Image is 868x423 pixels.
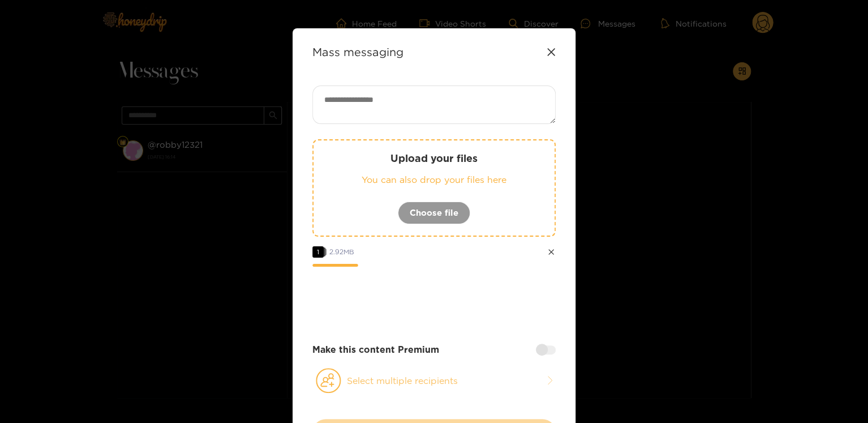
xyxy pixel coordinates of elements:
[312,343,439,356] strong: Make this content Premium
[312,368,556,394] button: Select multiple recipients
[336,152,532,165] p: Upload your files
[336,173,532,186] p: You can also drop your files here
[312,45,403,58] strong: Mass messaging
[398,202,470,224] button: Choose file
[312,246,324,258] span: 1
[329,248,354,255] span: 2.92 MB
